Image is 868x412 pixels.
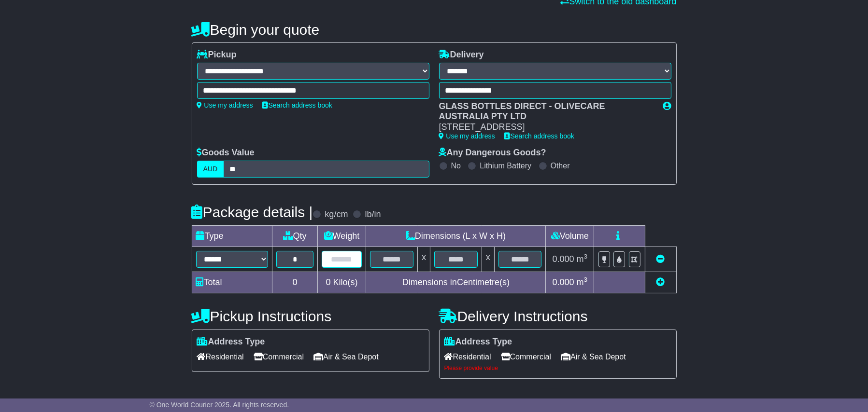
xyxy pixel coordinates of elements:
[656,277,665,287] a: Add new item
[501,349,551,364] span: Commercial
[197,148,255,158] label: Goods Value
[482,247,494,272] td: x
[197,101,253,109] a: Use my address
[317,272,366,293] td: Kilo(s)
[553,277,574,287] span: 0.000
[551,161,570,170] label: Other
[192,308,429,324] h4: Pickup Instructions
[325,209,348,220] label: kg/cm
[546,225,594,247] td: Volume
[263,101,332,109] a: Search address book
[150,401,289,409] span: © One World Courier 2025. All rights reserved.
[444,337,512,347] label: Address Type
[272,225,317,247] td: Qty
[192,225,272,247] td: Type
[366,225,546,247] td: Dimensions (L x W x H)
[439,50,484,60] label: Delivery
[451,161,461,170] label: No
[366,272,546,293] td: Dimensions in Centimetre(s)
[254,349,304,364] span: Commercial
[439,122,654,133] div: [STREET_ADDRESS]
[272,272,317,293] td: 0
[444,349,491,364] span: Residential
[656,254,665,264] a: Remove this item
[192,204,313,220] h4: Package details |
[197,50,237,60] label: Pickup
[561,349,626,364] span: Air & Sea Depot
[192,272,272,293] td: Total
[418,247,430,272] td: x
[553,254,574,264] span: 0.000
[480,161,531,170] label: Lithium Battery
[584,276,588,283] sup: 3
[577,254,588,264] span: m
[197,349,244,364] span: Residential
[317,225,366,247] td: Weight
[326,277,330,287] span: 0
[197,161,224,178] label: AUD
[313,349,379,364] span: Air & Sea Depot
[505,132,574,140] a: Search address book
[439,308,677,324] h4: Delivery Instructions
[192,22,677,38] h4: Begin your quote
[444,365,671,371] div: Please provide value
[439,101,654,122] div: GLASS BOTTLES DIRECT - OLIVECARE AUSTRALIA PTY LTD
[365,209,381,220] label: lb/in
[584,253,588,260] sup: 3
[577,277,588,287] span: m
[439,132,495,140] a: Use my address
[197,337,265,347] label: Address Type
[439,148,546,158] label: Any Dangerous Goods?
